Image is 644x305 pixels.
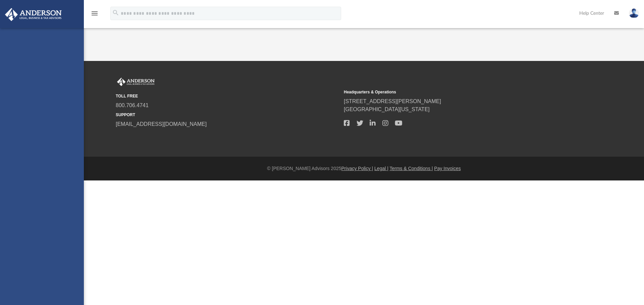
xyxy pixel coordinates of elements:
img: Anderson Advisors Platinum Portal [3,8,64,21]
a: [EMAIL_ADDRESS][DOMAIN_NAME] [116,121,207,127]
small: SUPPORT [116,112,339,118]
a: [STREET_ADDRESS][PERSON_NAME] [344,98,441,104]
a: Legal | [374,166,388,171]
a: menu [91,13,99,17]
a: Pay Invoices [434,166,461,171]
a: Terms & Conditions | [390,166,433,171]
img: Anderson Advisors Platinum Portal [116,78,156,86]
a: [GEOGRAPHIC_DATA][US_STATE] [344,106,430,112]
small: Headquarters & Operations [344,89,567,95]
i: menu [91,9,99,17]
img: User Pic [629,8,639,18]
a: 800.706.4741 [116,102,149,108]
i: search [112,9,119,16]
a: Privacy Policy | [341,166,373,171]
small: TOLL FREE [116,93,339,99]
div: © [PERSON_NAME] Advisors 2025 [84,165,644,172]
